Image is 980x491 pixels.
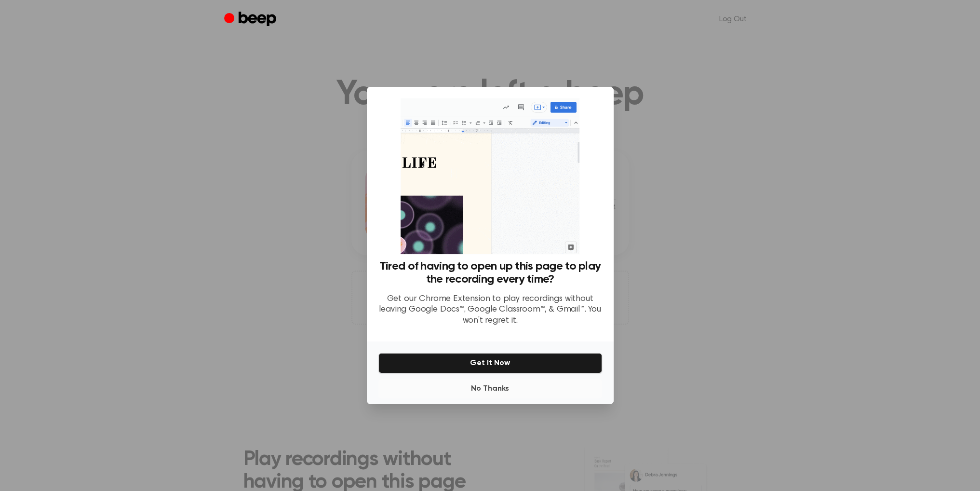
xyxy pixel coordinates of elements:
[224,10,279,29] a: Beep
[378,379,602,398] button: No Thanks
[378,294,602,327] p: Get our Chrome Extension to play recordings without leaving Google Docs™, Google Classroom™, & Gm...
[710,8,756,31] a: Log Out
[378,260,602,286] h3: Tired of having to open up this page to play the recording every time?
[401,98,579,254] img: Beep extension in action
[378,353,602,373] button: Get It Now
